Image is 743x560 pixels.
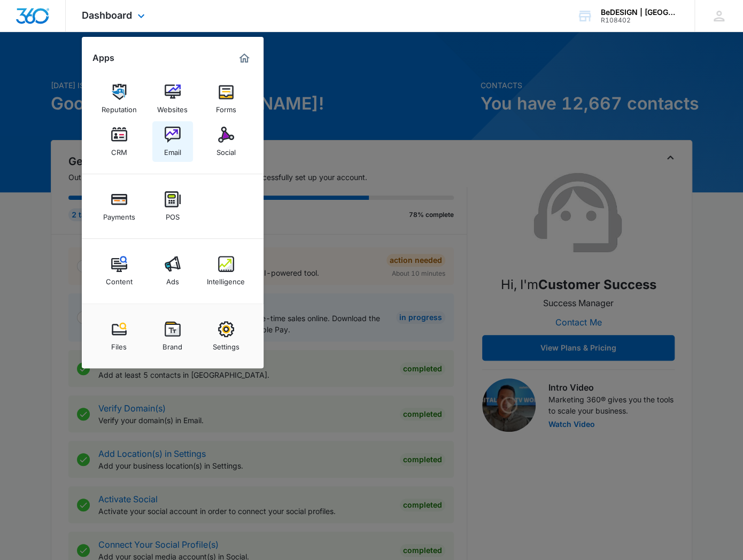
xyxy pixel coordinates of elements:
[206,316,246,356] a: Settings
[157,100,188,114] div: Websites
[207,272,245,286] div: Intelligence
[216,143,236,157] div: Social
[102,100,137,114] div: Reputation
[601,17,679,24] div: account id
[152,316,193,356] a: Brand
[111,143,127,157] div: CRM
[162,337,182,351] div: Brand
[111,337,127,351] div: Files
[99,121,140,162] a: CRM
[106,272,133,286] div: Content
[601,8,679,17] div: account name
[166,207,180,221] div: POS
[99,251,140,291] a: Content
[164,143,181,157] div: Email
[103,207,135,221] div: Payments
[99,316,140,356] a: Files
[152,251,193,291] a: Ads
[82,10,132,21] span: Dashboard
[206,79,246,119] a: Forms
[152,79,193,119] a: Websites
[92,53,114,63] h2: Apps
[213,337,239,351] div: Settings
[99,79,140,119] a: Reputation
[236,50,253,67] a: Marketing 360® Dashboard
[152,121,193,162] a: Email
[216,100,236,114] div: Forms
[152,186,193,227] a: POS
[166,272,179,286] div: Ads
[206,251,246,291] a: Intelligence
[206,121,246,162] a: Social
[99,186,140,227] a: Payments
